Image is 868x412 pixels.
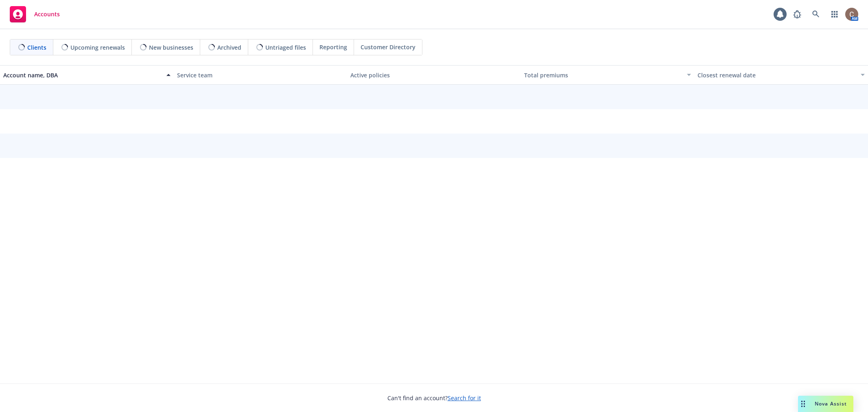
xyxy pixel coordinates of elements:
span: Archived [217,43,241,52]
button: Nova Assist [798,396,853,412]
span: Reporting [319,43,347,51]
button: Service team [174,65,348,85]
img: photo [845,8,858,21]
a: Accounts [7,3,63,26]
button: Total premiums [521,65,695,85]
span: Upcoming renewals [70,43,125,52]
a: Search for it [448,394,481,402]
a: Switch app [826,6,843,22]
div: Drag to move [798,396,808,412]
div: Total premiums [524,71,682,79]
div: Active policies [350,71,518,79]
span: Accounts [34,11,60,18]
div: Closest renewal date [697,71,856,79]
button: Closest renewal date [694,65,868,85]
a: Search [808,6,824,22]
div: Account name, DBA [3,71,162,79]
span: Can't find an account? [387,394,481,402]
span: Nova Assist [815,400,847,407]
span: New businesses [149,43,193,52]
a: Report a Bug [789,6,805,22]
span: Customer Directory [361,43,415,51]
button: Active policies [347,65,521,85]
div: Service team [177,71,344,79]
span: Untriaged files [265,43,306,52]
span: Clients [27,43,46,52]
